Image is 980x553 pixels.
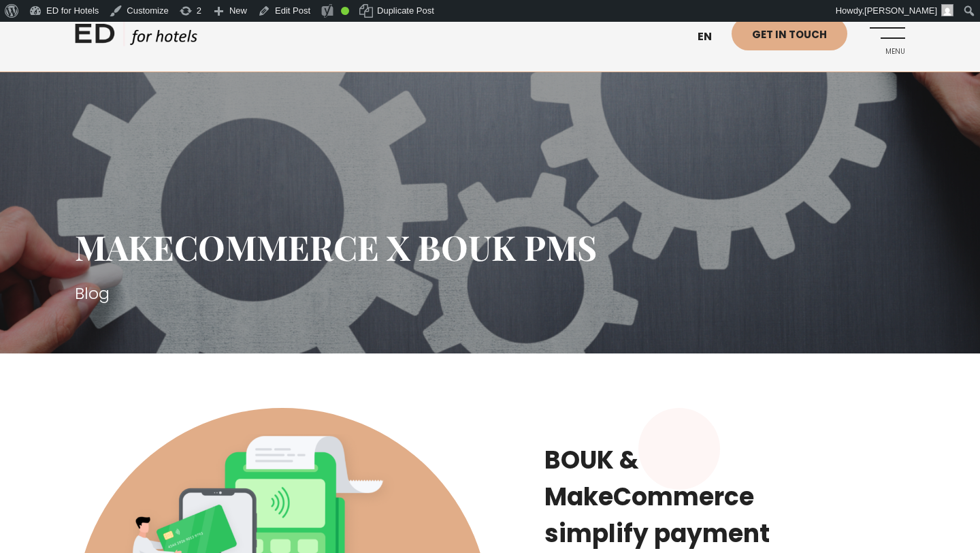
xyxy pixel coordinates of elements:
[691,20,732,54] a: en
[864,5,937,16] span: [PERSON_NAME]
[868,17,905,54] a: Menu
[75,20,197,54] a: ED HOTELS
[75,281,905,306] h3: Blog
[732,17,847,50] a: Get in touch
[75,227,905,268] h1: MakeCommerce x BOUK PMS
[341,7,349,15] div: Good
[868,48,905,56] span: Menu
